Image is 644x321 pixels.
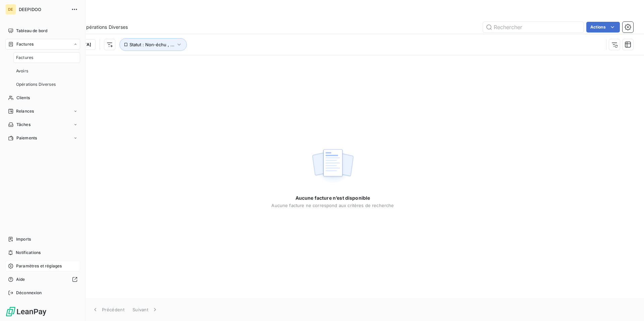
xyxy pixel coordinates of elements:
span: Clients [16,95,30,101]
button: Suivant [128,303,162,317]
span: Notifications [16,250,41,256]
span: Déconnexion [16,290,42,296]
span: Paramètres et réglages [16,263,62,269]
span: Aucune facture ne correspond aux critères de recherche [271,203,394,208]
span: Factures [16,55,33,61]
iframe: Intercom live chat [621,298,637,314]
span: Opérations Diverses [83,24,128,30]
input: Rechercher [483,22,584,33]
span: Tâches [16,122,31,128]
span: Statut : Non-échu , ... [129,42,174,47]
span: Opérations Diverses [16,81,56,87]
img: Logo LeanPay [5,306,47,317]
span: Factures [16,41,34,47]
span: DEEPIDOO [19,7,67,12]
span: Aucune facture n’est disponible [296,195,370,201]
span: Aide [16,276,25,282]
button: Actions [586,22,620,33]
img: empty state [311,145,354,187]
span: Relances [16,108,34,114]
button: Statut : Non-échu , ... [119,38,187,51]
button: Précédent [88,303,128,317]
span: Tableau de bord [16,28,47,34]
a: Aide [5,274,80,285]
span: Paiements [16,135,37,141]
div: DE [5,4,16,15]
span: Avoirs [16,68,28,74]
span: Imports [16,236,31,242]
